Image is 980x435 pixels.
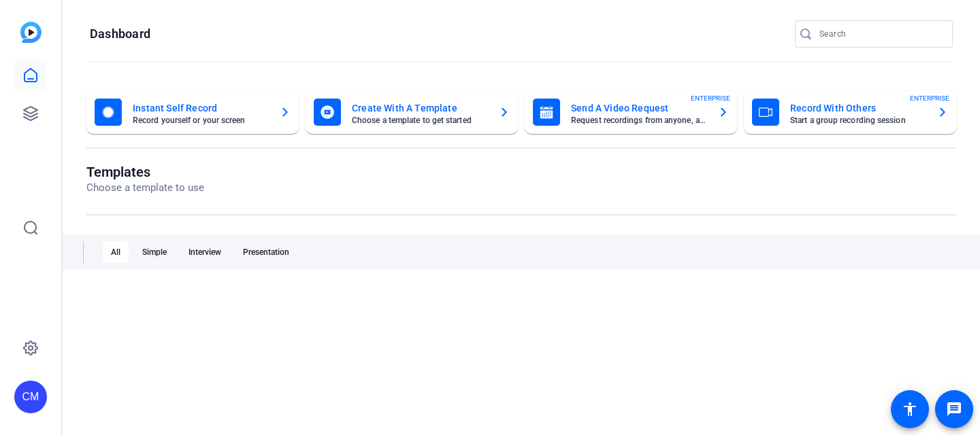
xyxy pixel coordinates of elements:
mat-card-subtitle: Choose a template to get started [352,116,488,124]
div: Simple [134,241,175,263]
button: Send A Video RequestRequest recordings from anyone, anywhereENTERPRISE [525,90,737,134]
mat-card-title: Instant Self Record [133,100,269,116]
input: Search [819,26,942,42]
mat-card-subtitle: Start a group recording session [790,116,926,124]
div: Interview [180,241,229,263]
mat-icon: message [946,401,962,417]
mat-card-subtitle: Request recordings from anyone, anywhere [571,116,707,124]
img: blue-gradient.svg [20,22,42,43]
div: All [103,241,129,263]
mat-card-title: Record With Others [790,100,926,116]
span: ENTERPRISE [910,93,949,103]
h1: Templates [86,164,204,180]
mat-card-title: Create With A Template [352,100,488,116]
span: ENTERPRISE [691,93,730,103]
button: Instant Self RecordRecord yourself or your screen [86,90,299,134]
mat-icon: accessibility [902,401,918,417]
div: CM [14,381,47,413]
h1: Dashboard [90,26,150,42]
button: Record With OthersStart a group recording sessionENTERPRISE [744,90,956,134]
div: Presentation [235,241,297,263]
mat-card-title: Send A Video Request [571,100,707,116]
p: Choose a template to use [86,180,204,196]
mat-card-subtitle: Record yourself or your screen [133,116,269,124]
button: Create With A TemplateChoose a template to get started [306,90,518,134]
